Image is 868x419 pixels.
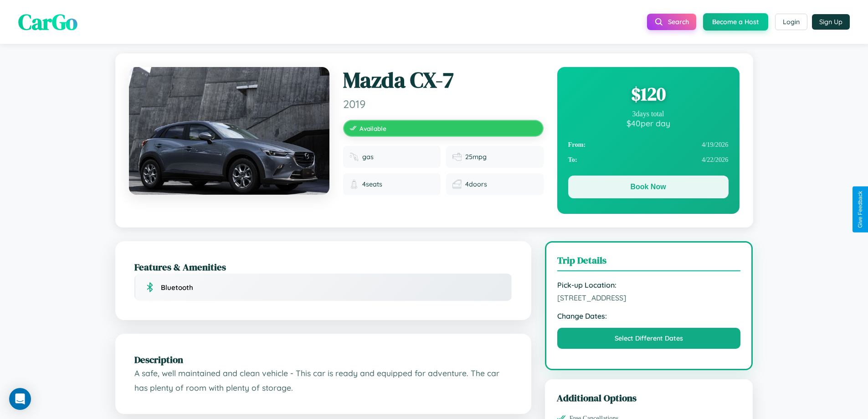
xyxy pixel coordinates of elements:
p: A safe, well maintained and clean vehicle - This car is ready and equipped for adventure. The car... [134,366,512,395]
strong: Change Dates: [557,311,741,321]
button: Book Now [568,176,729,198]
button: Search [647,14,696,30]
span: 2019 [343,97,544,111]
img: Fuel type [349,152,359,161]
div: Open Intercom Messenger [9,388,31,410]
button: Become a Host [703,13,768,31]
div: 4 / 22 / 2026 [568,152,729,167]
h3: Additional Options [557,391,741,404]
span: Search [668,18,689,26]
strong: From: [568,141,586,149]
span: gas [362,153,374,161]
h3: Trip Details [557,253,741,271]
h2: Features & Amenities [134,260,512,274]
img: Doors [452,180,462,189]
img: Mazda CX-7 2019 [129,67,329,195]
span: 4 seats [362,180,382,188]
div: Give Feedback [857,191,863,228]
span: CarGo [18,7,77,37]
div: $ 120 [568,82,729,106]
button: Login [775,14,807,30]
strong: To: [568,156,577,164]
div: $ 40 per day [568,118,729,128]
div: 3 days total [568,110,729,118]
button: Sign Up [812,14,850,30]
h1: Mazda CX-7 [343,67,544,93]
img: Seats [349,180,359,189]
span: [STREET_ADDRESS] [557,293,741,302]
span: 4 doors [465,180,487,188]
strong: Pick-up Location: [557,280,741,290]
span: Available [360,124,386,132]
div: 4 / 19 / 2026 [568,137,729,152]
button: Select Different Dates [557,328,741,349]
img: Fuel efficiency [452,152,462,161]
span: Bluetooth [161,283,193,292]
h2: Description [134,353,512,366]
span: 25 mpg [465,153,487,161]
